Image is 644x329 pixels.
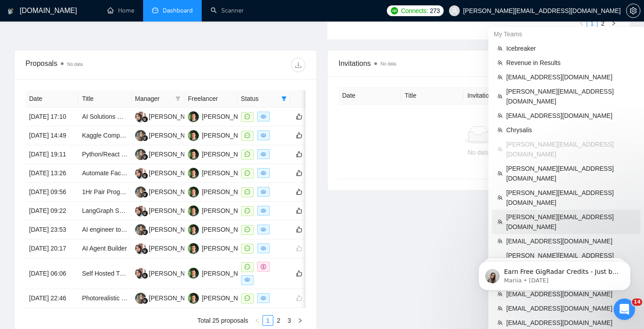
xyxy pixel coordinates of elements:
img: MW [188,168,199,179]
a: 1 [263,316,273,325]
a: searchScanner [211,7,244,14]
span: eye [261,170,266,176]
a: LK[PERSON_NAME] [135,294,200,301]
img: gigradar-bm.png [142,173,148,179]
span: user [451,8,458,14]
div: [PERSON_NAME] [202,112,253,121]
span: message [245,227,250,232]
a: MW[PERSON_NAME] [188,225,253,233]
iframe: Intercom notifications message [465,242,644,305]
img: NY [135,205,146,216]
span: message [245,264,250,269]
span: right [611,21,616,26]
a: 1Hr Pair Programming Task - React + Python + AI Cursor(Security High) [82,188,282,195]
span: Chrysalis [506,125,635,135]
li: 3 [284,315,295,326]
img: gigradar-bm.png [142,191,148,198]
span: download [292,61,305,69]
span: [EMAIL_ADDRESS][DOMAIN_NAME] [506,318,635,328]
img: MW [188,243,199,254]
span: dashboard [152,7,158,13]
a: Photorealistic Image Creation Using Generative AI [82,294,221,302]
a: Automate Facebook Ad Creation Using Agentic AI [82,169,220,177]
div: [PERSON_NAME] [202,268,253,278]
div: [PERSON_NAME] [202,187,253,197]
td: Self Hosted TTS | Voice Cloning Expert [78,258,131,289]
span: team [497,238,503,244]
a: AI Agent Builder [82,245,127,252]
button: setting [626,4,640,18]
a: Kaggle Competition Help [82,132,151,139]
a: Python/React Full Stack Developer + AI MVP [82,151,207,158]
button: like [294,224,305,235]
td: LangGraph Specialist [78,202,131,221]
img: gigradar-bm.png [142,210,148,216]
li: 1 [263,315,273,326]
th: Date [25,90,78,108]
span: 273 [430,6,440,16]
button: right [295,315,305,326]
span: eye [261,152,266,157]
img: gigradar-bm.png [142,298,148,304]
img: gigradar-bm.png [142,154,148,160]
span: dollar [261,264,266,269]
a: NY[PERSON_NAME] [135,169,200,176]
span: message [245,152,250,157]
td: Photorealistic Image Creation Using Generative AI [78,289,131,308]
div: [PERSON_NAME] [202,206,253,216]
span: message [245,114,250,119]
span: Status [241,94,278,104]
div: [PERSON_NAME] [149,130,200,140]
span: filter [174,92,182,105]
span: message [245,295,250,301]
span: [PERSON_NAME][EMAIL_ADDRESS][DOMAIN_NAME] [506,139,635,159]
a: MW[PERSON_NAME] [188,207,253,214]
img: MW [188,149,199,160]
span: team [497,113,503,118]
img: MW [188,186,199,198]
a: Self Hosted TTS | Voice Cloning Expert [82,270,191,277]
a: MW[PERSON_NAME] [188,294,253,301]
div: [PERSON_NAME] [149,243,200,253]
td: Kaggle Competition Help [78,126,131,145]
img: MW [188,111,199,122]
span: filter [280,92,288,105]
li: 1 [587,18,597,29]
span: Manager [135,94,172,104]
span: 14 [632,299,642,306]
li: Total 25 proposals [197,315,248,326]
th: Title [401,87,464,104]
span: [EMAIL_ADDRESS][DOMAIN_NAME] [506,236,635,246]
span: like [296,207,302,214]
div: [PERSON_NAME] [149,225,200,234]
img: gigradar-bm.png [142,229,148,235]
a: MW[PERSON_NAME] [188,150,253,157]
span: right [297,318,303,323]
img: LK [135,224,146,235]
img: NY [135,168,146,179]
a: setting [626,7,640,14]
img: logo [8,4,14,18]
td: [DATE] 09:22 [25,202,78,221]
img: LK [135,293,146,304]
a: MW[PERSON_NAME] [188,269,253,277]
span: like [296,188,302,195]
div: [PERSON_NAME] [202,243,253,253]
span: team [497,46,503,51]
a: LangGraph Specialist [82,207,142,214]
span: team [497,306,503,311]
a: LK[PERSON_NAME] [135,150,200,157]
div: [PERSON_NAME] [149,293,200,303]
li: Next Page [295,315,305,326]
td: Python/React Full Stack Developer + AI MVP [78,145,131,164]
div: [PERSON_NAME] [149,268,200,278]
td: [DATE] 17:10 [25,108,78,126]
div: My Teams [488,27,644,41]
div: No data [346,147,611,157]
span: team [497,94,503,99]
img: upwork-logo.png [391,7,398,14]
span: [PERSON_NAME][EMAIL_ADDRESS][DOMAIN_NAME] [506,164,635,183]
span: team [497,147,503,152]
